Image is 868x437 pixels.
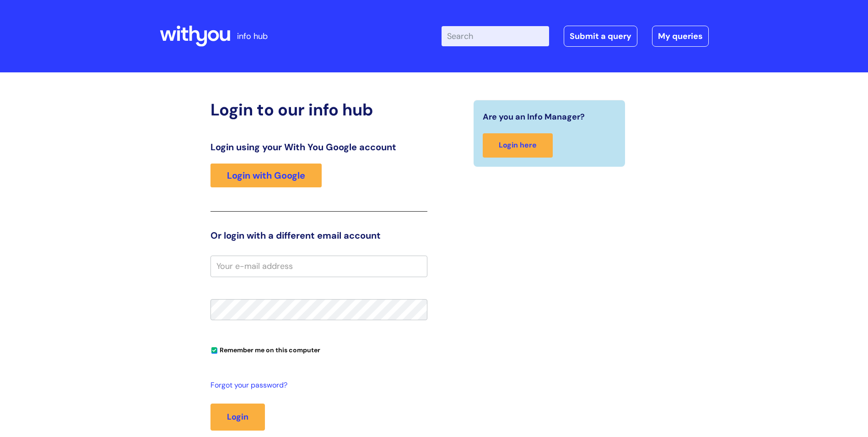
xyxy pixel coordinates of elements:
[652,26,709,47] a: My queries
[210,142,427,153] h3: Login using your With You Google account
[210,164,322,187] a: Login with Google
[211,348,217,354] input: Remember me on this computer
[210,379,423,392] a: Forgot your password?
[210,256,427,277] input: Your e-mail address
[237,29,268,44] p: info hub
[210,344,320,354] label: Remember me on this computer
[210,342,427,357] div: You can uncheck this option if you're logging in from a shared device
[442,26,549,46] input: Search
[210,100,427,120] h2: Login to our info hub
[210,404,265,430] button: Login
[564,26,637,47] a: Submit a query
[483,133,553,158] a: Login here
[210,230,427,241] h3: Or login with a different email account
[483,109,585,124] span: Are you an Info Manager?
